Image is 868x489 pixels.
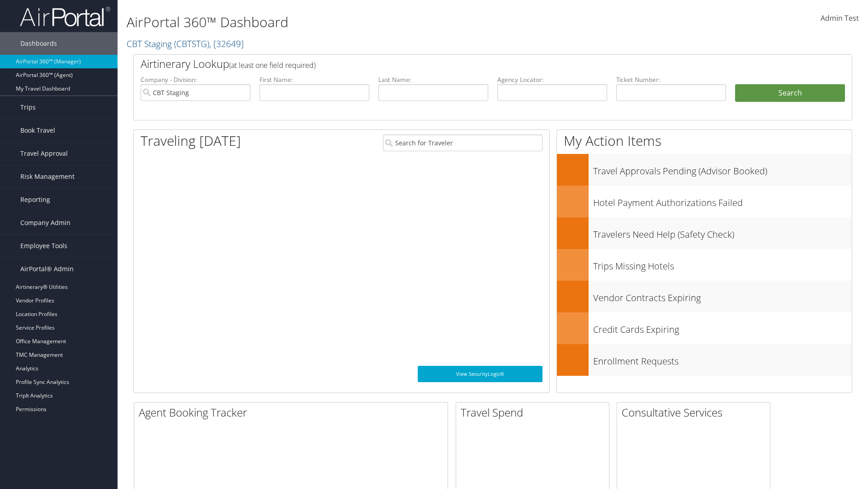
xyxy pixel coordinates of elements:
[20,96,36,119] span: Trips
[557,186,852,217] a: Hotel Payment Authorizations Failed
[461,405,609,420] h2: Travel Spend
[735,84,845,102] button: Search
[141,56,785,72] h2: Airtinerary Lookup
[593,287,852,304] h3: Vendor Contracts Expiring
[209,38,244,50] span: , [ 32649 ]
[557,344,852,376] a: Enrollment Requests
[821,13,859,23] span: Admin Test
[20,235,67,257] span: Employee Tools
[139,405,448,420] h2: Agent Booking Tracker
[557,217,852,249] a: Travelers Need Help (Safety Check)
[557,249,852,281] a: Trips Missing Hotels
[616,75,726,84] label: Ticket Number:
[127,38,244,50] a: CBT Staging
[418,366,542,382] a: View SecurityLogic®
[20,119,55,142] span: Book Travel
[259,75,369,84] label: First Name:
[378,75,488,84] label: Last Name:
[593,224,852,241] h3: Travelers Need Help (Safety Check)
[593,160,852,177] h3: Travel Approvals Pending (Advisor Booked)
[20,165,75,188] span: Risk Management
[141,75,250,84] label: Company - Division:
[497,75,607,84] label: Agency Locator:
[557,312,852,344] a: Credit Cards Expiring
[593,255,852,273] h3: Trips Missing Hotels
[593,192,852,209] h3: Hotel Payment Authorizations Failed
[20,32,57,55] span: Dashboards
[174,38,209,50] span: ( CBTSTG )
[20,6,110,27] img: airportal-logo.png
[593,350,852,368] h3: Enrollment Requests
[593,319,852,336] h3: Credit Cards Expiring
[20,211,71,234] span: Company Admin
[622,405,770,420] h2: Consultative Services
[229,60,316,70] span: (at least one field required)
[557,281,852,312] a: Vendor Contracts Expiring
[383,134,542,151] input: Search for Traveler
[127,13,615,32] h1: AirPortal 360™ Dashboard
[20,142,68,165] span: Travel Approval
[20,188,50,211] span: Reporting
[557,154,852,186] a: Travel Approvals Pending (Advisor Booked)
[557,131,852,150] h1: My Action Items
[821,5,859,33] a: Admin Test
[20,258,74,280] span: AirPortal® Admin
[141,131,241,150] h1: Traveling [DATE]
